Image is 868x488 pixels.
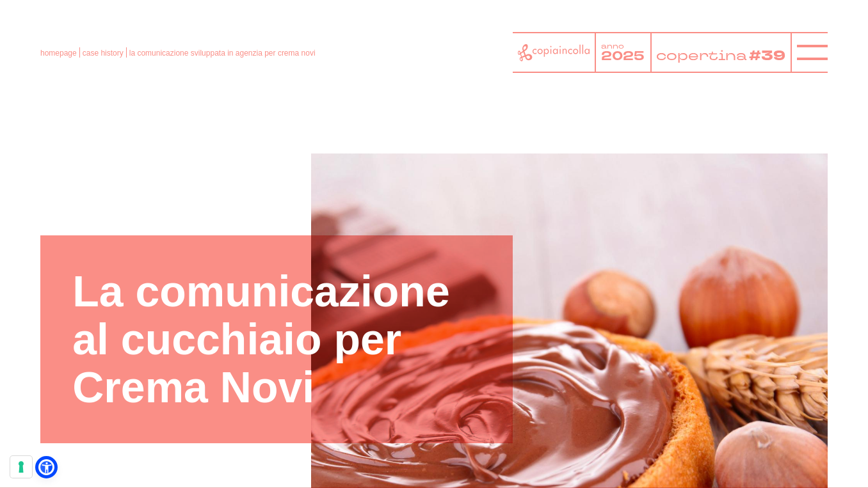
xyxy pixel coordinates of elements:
span: la comunicazione sviluppata in agenzia per crema novi [129,49,316,58]
a: case history [83,49,124,58]
tspan: copertina [656,47,747,64]
h1: La comunicazione al cucchiaio per Crema Novi [72,267,480,411]
tspan: anno [601,42,624,51]
button: Le tue preferenze relative al consenso per le tecnologie di tracciamento [10,456,32,478]
tspan: #39 [749,46,785,65]
a: homepage [40,49,77,58]
tspan: 2025 [601,48,644,65]
a: Open Accessibility Menu [38,459,54,475]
